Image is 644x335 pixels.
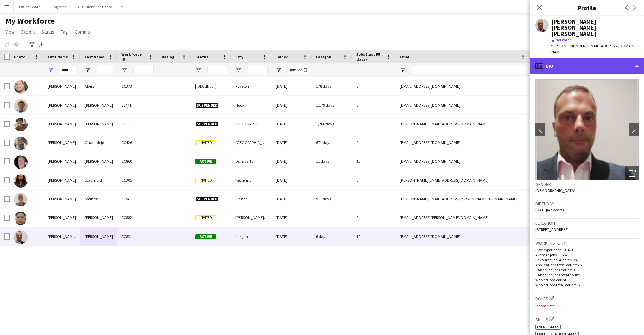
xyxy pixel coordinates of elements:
[195,103,219,108] span: Suspended
[80,190,117,208] div: Steinitz
[535,267,639,272] p: Cancelled jobs count: 0
[80,227,117,246] div: [PERSON_NAME]
[535,295,639,302] h3: Roles
[72,0,118,13] button: ALL Client Job Board
[44,171,80,189] div: [PERSON_NAME]
[530,3,644,12] h3: Profile
[207,66,227,74] input: Status Filter Input
[195,215,216,220] span: Invited
[195,178,216,183] span: Invited
[312,190,352,208] div: 911 days
[80,115,117,133] div: [PERSON_NAME]
[14,155,28,169] img: John Paul Smith
[117,152,158,171] div: CC860
[44,96,80,114] div: [PERSON_NAME]
[231,96,272,114] div: Hook
[535,277,639,282] p: Worked jobs count: 17
[231,77,272,95] div: Royston
[14,118,28,131] img: John Jairo Bolanos Morales
[352,133,396,152] div: 0
[117,227,158,246] div: CC831
[396,171,530,189] div: [PERSON_NAME][EMAIL_ADDRESS][DOMAIN_NAME]
[276,54,289,59] span: Joined
[80,152,117,171] div: [PERSON_NAME]
[537,324,559,329] span: Event sales
[61,29,68,35] span: Tag
[530,58,644,74] div: Bio
[352,190,396,208] div: 0
[48,54,68,59] span: First Name
[195,159,216,164] span: Active
[312,77,352,95] div: 178 days
[117,96,158,114] div: JJ471
[396,190,530,208] div: [PERSON_NAME][EMAIL_ADDRESS][PERSON_NAME][DOMAIN_NAME]
[117,115,158,133] div: JJ689
[44,208,80,227] div: [PERSON_NAME]
[231,227,272,246] div: Lurgan
[38,41,46,49] app-action-btn: Export XLSX
[58,27,71,36] a: Tag
[555,37,572,42] span: Not rated
[44,133,80,152] div: [PERSON_NAME]
[14,80,28,94] img: John Akers
[46,0,72,13] button: Logistics
[248,66,268,74] input: City Filter Input
[535,207,564,212] span: [DATE] (47 years)
[162,54,174,59] span: Rating
[316,54,331,59] span: Last job
[117,190,158,208] div: JJ745
[352,115,396,133] div: 0
[117,77,158,95] div: CC373
[5,16,55,26] span: My Workforce
[80,208,117,227] div: [PERSON_NAME]
[272,227,312,246] div: [DATE]
[272,77,312,95] div: [DATE]
[41,29,54,35] span: Status
[352,96,396,114] div: 0
[231,171,272,189] div: Kettering
[288,66,308,74] input: Joined Filter Input
[352,152,396,171] div: 15
[231,115,272,133] div: [GEOGRAPHIC_DATA]
[60,66,76,74] input: First Name Filter Input
[396,115,530,133] div: [PERSON_NAME][EMAIL_ADDRESS][DOMAIN_NAME]
[195,67,201,73] button: Open Filter Menu
[551,19,639,37] div: [PERSON_NAME] [PERSON_NAME] [PERSON_NAME]
[535,188,575,193] span: [DEMOGRAPHIC_DATA]
[80,96,117,114] div: [PERSON_NAME]
[121,52,146,62] span: Workforce ID
[3,27,17,36] a: View
[535,247,639,252] p: First experience: [DATE]
[551,43,636,54] span: | [EMAIL_ADDRESS][DOMAIN_NAME]
[195,122,219,127] span: Suspended
[535,201,639,207] h3: Birthday
[21,29,35,35] span: Export
[14,137,28,150] img: John Onabadejo
[535,272,639,277] p: Cancelled jobs total count: 0
[272,208,312,227] div: [DATE]
[72,27,93,36] a: Comms
[272,133,312,152] div: [DATE]
[44,152,80,171] div: [PERSON_NAME]
[235,54,243,59] span: City
[231,208,272,227] div: [PERSON_NAME]-on-[PERSON_NAME]
[19,27,37,36] a: Export
[312,227,352,246] div: 6 days
[535,252,639,257] p: Average jobs: 5.667
[117,208,158,227] div: CC882
[235,67,241,73] button: Open Filter Menu
[396,96,530,114] div: [EMAIL_ADDRESS][DOMAIN_NAME]
[312,133,352,152] div: 671 days
[535,240,639,246] h3: Work history
[14,54,25,59] span: Photo
[276,67,282,73] button: Open Filter Menu
[121,67,127,73] button: Open Filter Menu
[272,190,312,208] div: [DATE]
[312,152,352,171] div: 11 days
[272,96,312,114] div: [DATE]
[400,67,406,73] button: Open Filter Menu
[28,41,36,49] app-action-btn: Advanced filters
[551,43,586,48] span: t. [PHONE_NUMBER]
[44,115,80,133] div: [PERSON_NAME]
[5,29,15,35] span: View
